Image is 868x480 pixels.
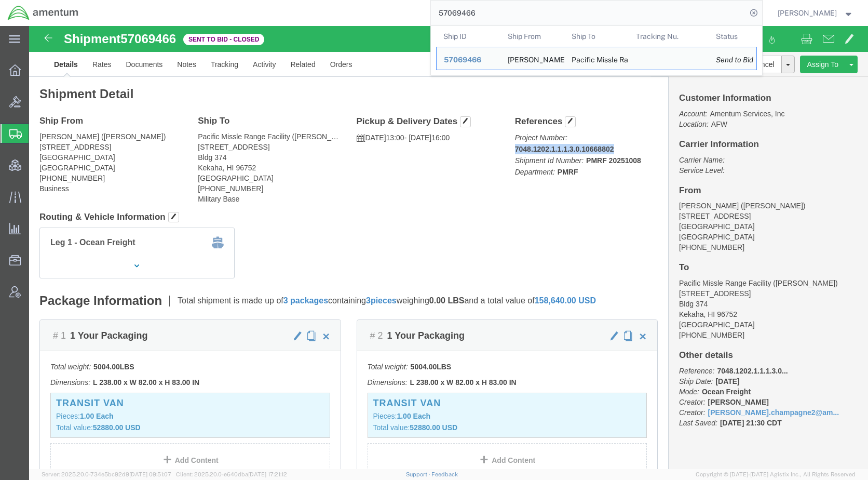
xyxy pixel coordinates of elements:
a: Feedback [431,471,458,477]
span: [DATE] 09:51:07 [129,471,171,477]
input: Search for shipment number, reference number [431,1,747,25]
button: [PERSON_NAME] [777,7,854,19]
th: Status [709,26,757,47]
iframe: FS Legacy Container [29,26,868,469]
span: [DATE] 17:21:12 [248,471,287,477]
table: Search Results [436,26,762,75]
a: Support [406,471,432,477]
div: 57069466 [444,55,493,65]
span: Copyright © [DATE]-[DATE] Agistix Inc., All Rights Reserved [696,470,856,479]
div: Send to Bid [716,55,749,65]
img: logo [7,5,79,21]
th: Tracking Nu. [628,26,709,47]
span: 57069466 [444,56,481,64]
span: Client: 2025.20.0-e640dba [176,471,287,477]
div: Norm Reeves [507,47,557,70]
div: Pacific Missle Range Facility [572,47,621,70]
span: Kent Gilman [778,7,837,19]
th: Ship From [500,26,564,47]
th: Ship ID [436,26,500,47]
span: Server: 2025.20.0-734e5bc92d9 [42,471,171,477]
th: Ship To [564,26,629,47]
